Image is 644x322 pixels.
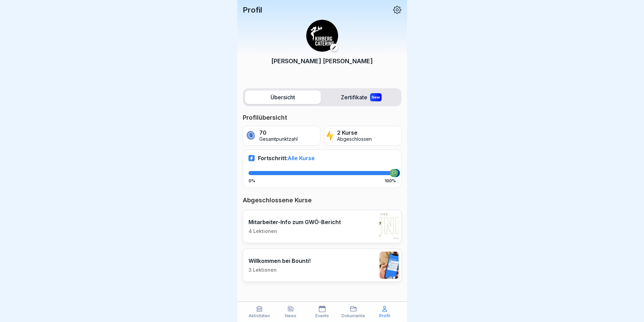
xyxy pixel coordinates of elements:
img: cbgah4ktzd3wiqnyiue5lell.png [380,213,399,240]
p: Fortschritt: [258,155,315,162]
div: New [370,93,382,101]
p: Dokumente [342,313,365,318]
p: Gesamtpunktzahl [259,136,298,142]
p: Profil [379,313,390,318]
p: 70 [259,130,298,136]
p: [PERSON_NAME] [PERSON_NAME] [271,56,373,66]
p: 2 Kurse [337,130,372,136]
p: 100% [385,179,396,183]
img: lightning.svg [326,130,334,141]
a: Willkommen bei Bounti!3 Lektionen [243,249,402,282]
p: Aktivitäten [249,313,270,318]
a: Mitarbeiter-Info zum GWÖ-Bericht4 Lektionen [243,210,402,243]
p: News [285,313,296,318]
img: coin.svg [245,130,256,141]
p: Mitarbeiter-Info zum GWÖ-Bericht [249,219,341,225]
p: Profil [243,5,262,14]
span: Alle Kurse [288,155,315,162]
p: Abgeschlossen [337,136,372,142]
p: 4 Lektionen [249,228,341,234]
img: ewxb9rjzulw9ace2na8lwzf2.png [306,20,338,52]
p: 0% [249,179,255,183]
label: Übersicht [245,90,321,104]
img: xh3bnih80d1pxcetv9zsuevg.png [380,252,399,279]
p: 3 Lektionen [249,267,311,273]
p: Willkommen bei Bounti! [249,257,311,264]
label: Zertifikate [324,90,399,104]
p: Events [315,313,329,318]
p: Profilübersicht [243,114,402,122]
p: Abgeschlossene Kurse [243,196,402,204]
